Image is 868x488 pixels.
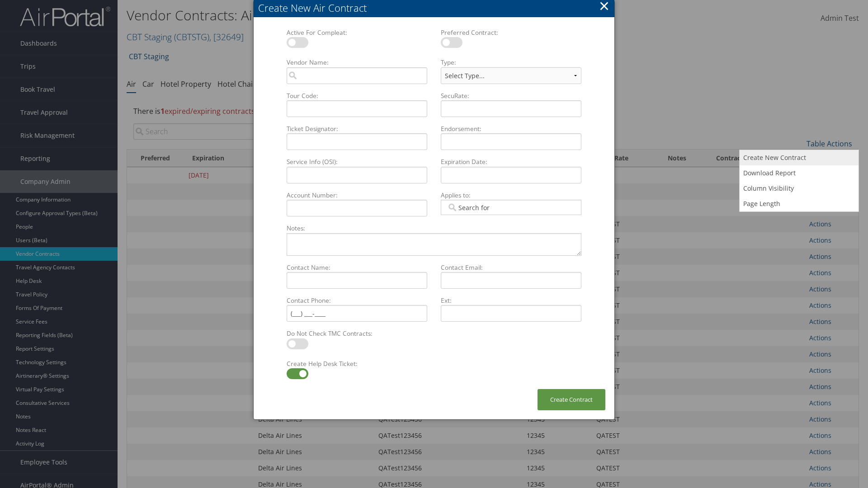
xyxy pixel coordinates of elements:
[437,124,585,133] label: Endorsement:
[441,133,581,150] input: Endorsement:
[437,157,585,166] label: Expiration Date:
[538,389,605,410] button: Create Contract
[283,157,431,166] label: Service Info (OSI):
[287,100,427,117] input: Tour Code:
[740,150,859,165] a: Create New Contract
[287,272,427,289] input: Contact Name:
[287,167,427,183] input: Service Info (OSI):
[283,296,431,305] label: Contact Phone:
[283,329,431,338] label: Do Not Check TMC Contracts:
[283,28,431,37] label: Active For Compleat:
[441,67,581,84] select: Type:
[740,181,859,196] a: Column Visibility
[441,305,581,322] input: Ext:
[447,203,497,212] input: Applies to:
[441,167,581,183] input: Expiration Date:
[283,224,585,233] label: Notes:
[258,1,614,15] div: Create New Air Contract
[437,263,585,272] label: Contact Email:
[437,191,585,200] label: Applies to:
[283,263,431,272] label: Contact Name:
[287,200,427,216] input: Account Number:
[437,296,585,305] label: Ext:
[283,359,431,368] label: Create Help Desk Ticket:
[283,124,431,133] label: Ticket Designator:
[441,272,581,289] input: Contact Email:
[740,165,859,181] a: Download Report
[437,91,585,100] label: SecuRate:
[740,196,859,211] a: Page Length
[283,191,431,200] label: Account Number:
[283,58,431,67] label: Vendor Name:
[437,28,585,37] label: Preferred Contract:
[283,91,431,100] label: Tour Code:
[287,67,427,84] input: Vendor Name:
[287,233,581,256] textarea: Notes:
[441,100,581,117] input: SecuRate:
[287,133,427,150] input: Ticket Designator:
[287,305,427,322] input: Contact Phone:
[437,58,585,67] label: Type:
